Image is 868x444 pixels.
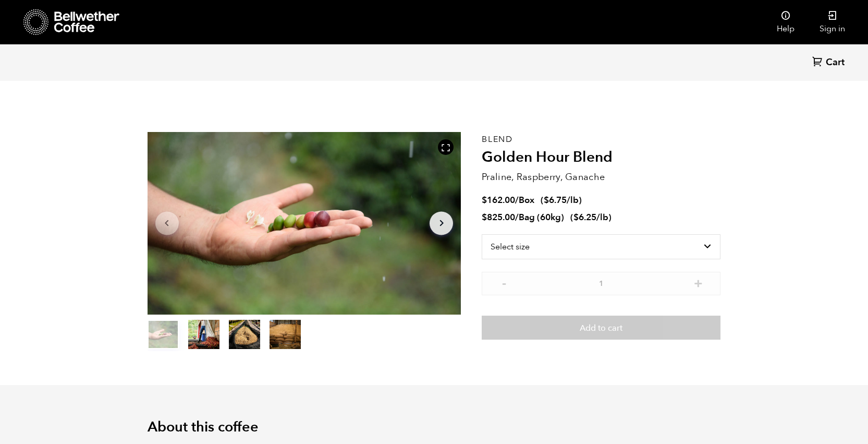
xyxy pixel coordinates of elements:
[573,211,596,223] bdi: 6.25
[482,194,515,206] bdi: 162.00
[497,277,510,287] button: -
[515,211,519,223] span: /
[482,211,515,223] bdi: 825.00
[570,211,612,223] span: ( )
[596,211,608,223] span: /lb
[573,211,579,223] span: $
[544,194,567,206] bdi: 6.75
[567,194,579,206] span: /lb
[541,194,582,206] span: ( )
[519,194,534,206] span: Box
[812,56,847,70] a: Cart
[826,56,845,69] span: Cart
[482,194,487,206] span: $
[515,194,519,206] span: /
[482,170,720,184] p: Praline, Raspberry, Ganache
[482,316,720,340] button: Add to cart
[692,277,705,287] button: +
[148,419,721,436] h2: About this coffee
[482,149,720,166] h2: Golden Hour Blend
[482,211,487,223] span: $
[519,211,564,223] span: Bag (60kg)
[544,194,549,206] span: $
